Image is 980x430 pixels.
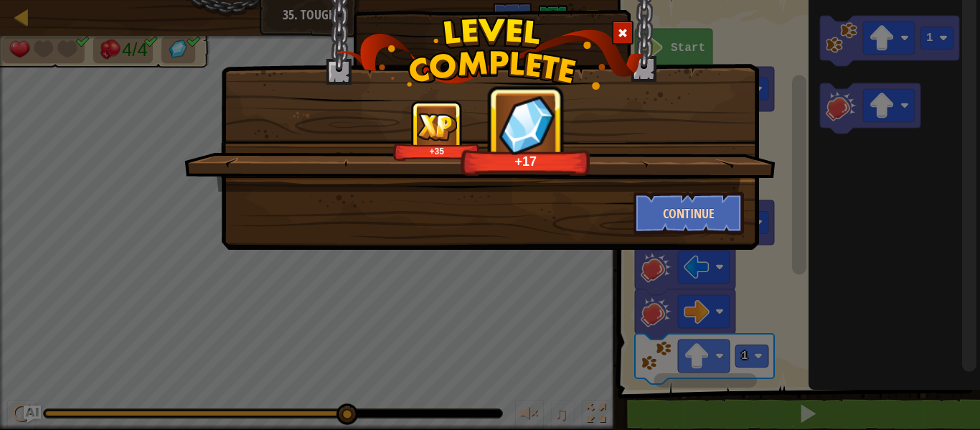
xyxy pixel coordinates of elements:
[336,17,644,90] img: level_complete.png
[499,95,554,154] img: reward_icon_gems.png
[417,113,457,141] img: reward_icon_xp.png
[465,153,587,169] div: +17
[396,146,477,156] div: +35
[633,192,745,235] button: Continue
